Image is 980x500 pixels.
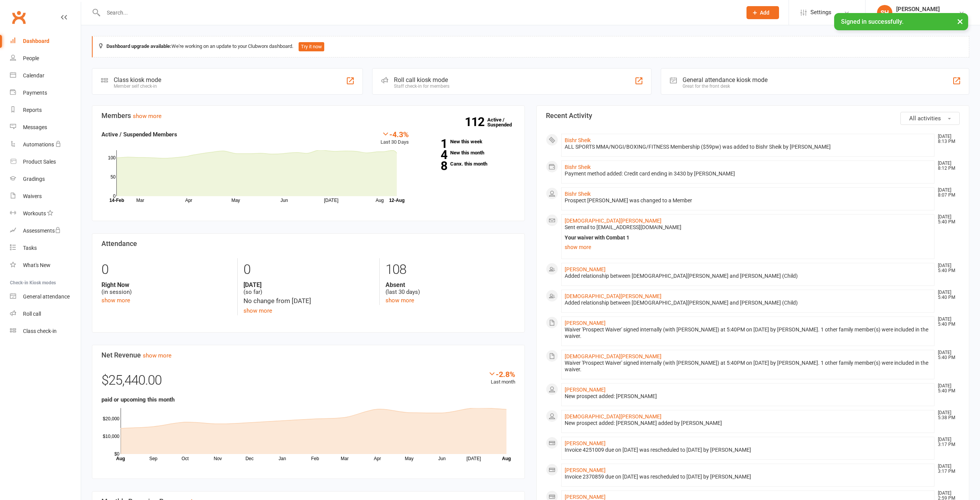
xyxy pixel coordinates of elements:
[420,149,447,161] strong: 4
[934,290,959,300] time: [DATE] 5:40 PM
[23,245,37,251] div: Tasks
[10,50,81,67] a: People
[810,4,831,21] span: Settings
[896,13,940,20] div: Combat 1
[10,257,81,274] a: What's New
[565,197,931,204] div: Prospect [PERSON_NAME] was changed to a Member
[565,360,931,373] div: Waiver 'Prospect Waiver' signed internally (with [PERSON_NAME]) at 5:40PM on [DATE] by [PERSON_NA...
[23,311,41,317] div: Roll call
[934,161,959,171] time: [DATE] 8:12 PM
[934,215,959,225] time: [DATE] 5:40 PM
[565,447,931,453] div: Invoice 4251009 due on [DATE] was rescheduled to [DATE] by [PERSON_NAME]
[10,239,81,257] a: Tasks
[565,164,591,170] a: Bishr Sheik
[299,42,324,51] button: Try it now
[683,76,768,84] div: General attendance kiosk mode
[565,191,591,197] a: Bishr Sheik
[385,258,515,281] div: 108
[565,320,606,326] a: [PERSON_NAME]
[10,305,81,323] a: Roll call
[565,387,606,393] a: [PERSON_NAME]
[243,281,373,289] strong: [DATE]
[243,296,373,306] div: No change from [DATE]
[934,464,959,474] time: [DATE] 3:17 PM
[488,370,515,378] div: -2.8%
[420,161,515,166] a: 8Canx. this month
[934,384,959,393] time: [DATE] 5:40 PM
[385,281,515,296] div: (last 30 days)
[565,273,931,279] div: Added relationship between [DEMOGRAPHIC_DATA][PERSON_NAME] and [PERSON_NAME] (Child)
[420,139,515,144] a: 1New this week
[565,353,661,359] a: [DEMOGRAPHIC_DATA][PERSON_NAME]
[23,124,47,130] div: Messages
[565,420,931,426] div: New prospect added: [PERSON_NAME] added by [PERSON_NAME]
[101,131,177,138] strong: Active / Suspended Members
[10,67,81,84] a: Calendar
[23,38,49,44] div: Dashboard
[381,130,409,146] div: Last 30 Days
[23,193,42,199] div: Waivers
[896,6,940,13] div: [PERSON_NAME]
[565,467,606,473] a: [PERSON_NAME]
[394,76,449,84] div: Roll call kiosk mode
[565,326,931,339] div: Waiver 'Prospect Waiver' signed internally (with [PERSON_NAME]) at 5:40PM on [DATE] by [PERSON_NA...
[101,240,515,248] h3: Attendance
[10,136,81,153] a: Automations
[565,413,661,420] a: [DEMOGRAPHIC_DATA][PERSON_NAME]
[877,5,892,20] div: SH
[23,72,44,79] div: Calendar
[420,160,447,172] strong: 8
[565,300,931,306] div: Added relationship between [DEMOGRAPHIC_DATA][PERSON_NAME] and [PERSON_NAME] (Child)
[23,159,56,165] div: Product Sales
[23,107,42,113] div: Reports
[546,112,960,120] h3: Recent Activity
[10,288,81,305] a: General attendance kiosk mode
[565,393,931,400] div: New prospect added: [PERSON_NAME]
[106,43,171,49] strong: Dashboard upgrade available:
[23,262,51,268] div: What's New
[10,323,81,340] a: Class kiosk mode
[934,263,959,273] time: [DATE] 5:40 PM
[420,150,515,155] a: 4New this month
[953,13,967,30] button: ×
[746,6,779,19] button: Add
[565,144,931,150] div: ALL SPORTS MMA/NOGI/BOXING/FITNESS Membership ($59pw) was added to Bishr Sheik by [PERSON_NAME]
[101,281,232,289] strong: Right Now
[760,10,769,16] span: Add
[101,281,232,296] div: (in session)
[934,317,959,327] time: [DATE] 5:40 PM
[23,228,61,234] div: Assessments
[385,297,414,304] a: show more
[10,102,81,119] a: Reports
[465,116,487,128] strong: 112
[565,474,931,480] div: Invoice 2370859 due on [DATE] was rescheduled to [DATE] by [PERSON_NAME]
[565,440,606,446] a: [PERSON_NAME]
[934,437,959,447] time: [DATE] 3:17 PM
[23,141,54,148] div: Automations
[101,258,232,281] div: 0
[101,297,130,304] a: show more
[10,33,81,50] a: Dashboard
[243,281,373,296] div: (so far)
[92,36,969,57] div: We're working on an update to your Clubworx dashboard.
[23,293,70,300] div: General attendance
[10,222,81,239] a: Assessments
[101,112,515,120] h3: Members
[565,137,591,143] a: Bishr Sheik
[565,494,606,500] a: [PERSON_NAME]
[101,7,737,18] input: Search...
[10,84,81,102] a: Payments
[101,370,515,395] div: $25,440.00
[487,111,521,133] a: 112Active / Suspended
[23,90,47,96] div: Payments
[101,396,175,403] strong: paid or upcoming this month
[381,130,409,138] div: -4.3%
[133,113,162,120] a: show more
[565,293,661,299] a: [DEMOGRAPHIC_DATA][PERSON_NAME]
[23,55,39,61] div: People
[565,234,931,241] div: Your waiver with Combat 1
[900,112,960,125] button: All activities
[10,153,81,170] a: Product Sales
[9,8,28,27] a: Clubworx
[10,205,81,222] a: Workouts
